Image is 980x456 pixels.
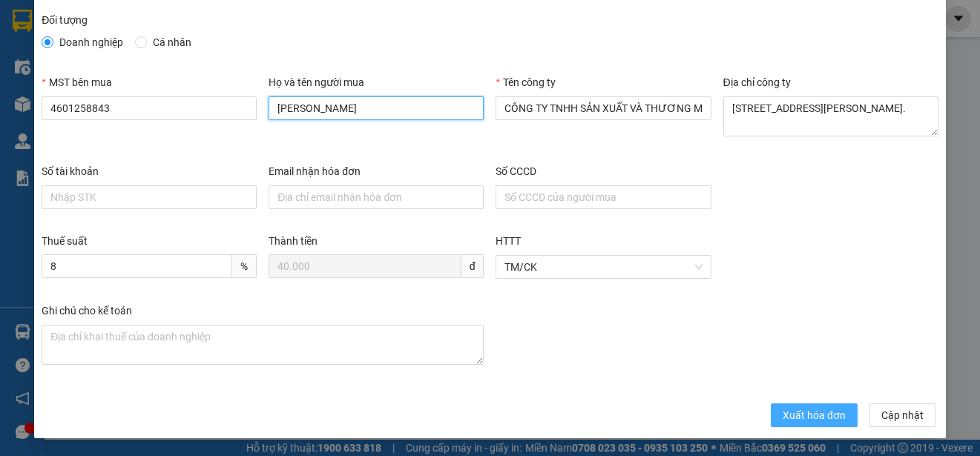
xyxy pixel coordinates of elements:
button: Xuất hóa đơn [771,403,858,427]
label: Địa chỉ công ty [723,76,791,88]
span: Cập nhật [881,407,924,423]
input: Họ và tên người mua [269,96,484,120]
span: Doanh nghiệp [53,34,129,50]
label: Ghi chú cho kế toán [42,305,132,317]
label: MST bên mua [42,76,111,88]
input: Thuế suất [42,254,232,278]
label: Tên công ty [496,76,555,88]
span: Cá nhân [147,34,197,50]
span: % [232,254,257,278]
input: MST bên mua [42,96,257,120]
button: Cập nhật [869,403,935,427]
label: HTTT [496,235,521,247]
textarea: Địa chỉ công ty [723,96,938,136]
span: đ [461,254,484,278]
label: Đối tượng [42,14,88,26]
label: Email nhận hóa đơn [269,165,361,177]
input: Số CCCD [496,185,711,209]
label: Thuế suất [42,235,88,247]
input: Email nhận hóa đơn [269,185,484,209]
span: TM/CK [504,256,702,278]
label: Số CCCD [496,165,536,177]
label: Họ và tên người mua [269,76,364,88]
textarea: Ghi chú đơn hàng Ghi chú cho kế toán [42,325,484,365]
span: Xuất hóa đơn [783,407,846,423]
label: Thành tiền [269,235,318,247]
label: Số tài khoản [42,165,99,177]
input: Số tài khoản [42,185,257,209]
input: Tên công ty [496,96,711,120]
